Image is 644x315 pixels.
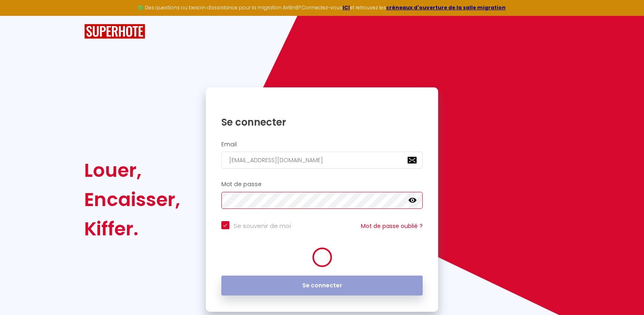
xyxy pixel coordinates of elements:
[221,141,423,148] h2: Email
[221,116,423,128] h1: Se connecter
[361,222,423,230] a: Mot de passe oublié ?
[221,181,423,188] h2: Mot de passe
[84,156,180,185] div: Louer,
[7,3,31,28] button: Ouvrir le widget de chat LiveChat
[84,24,145,39] img: SuperHote logo
[386,4,506,11] a: créneaux d'ouverture de la salle migration
[343,4,350,11] a: ICI
[221,152,423,169] input: Ton Email
[84,185,180,214] div: Encaisser,
[221,276,423,296] button: Se connecter
[84,214,180,243] div: Kiffer.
